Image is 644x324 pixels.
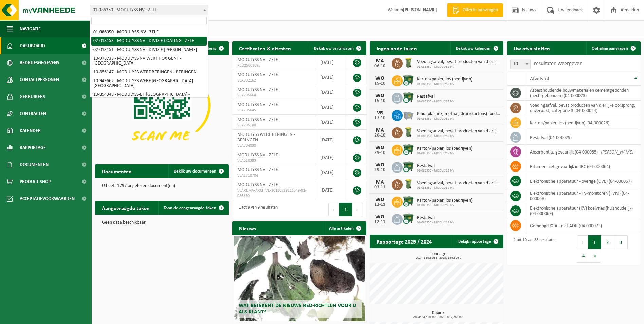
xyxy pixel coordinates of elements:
[20,105,46,122] span: Contracten
[373,150,387,155] div: 29-10
[525,174,641,188] td: elektronische apparatuur - overige (OVE) (04-000067)
[237,123,310,128] span: VLA705100
[373,311,503,319] h3: Kubiek
[20,37,45,54] span: Dashboard
[373,316,503,319] span: 2024: 84,120 m3 - 2025: 807,260 m3
[403,178,414,190] img: WB-0140-HPE-GN-50
[417,198,472,203] span: Karton/papier, los (bedrijven)
[201,46,216,51] span: Verberg
[237,132,295,143] span: MODULYSS WERF BERINGEN - BERINGEN
[417,134,500,138] span: 01-086350 - MODULYSS NV
[601,235,614,249] button: 2
[237,87,278,92] span: MODULYSS NV - ZELE
[237,78,310,83] span: VLA902162
[237,152,278,158] span: MODULYSS NV - ZELE
[417,186,500,190] span: 01-086350 - MODULYSS NV
[530,76,549,82] span: Afvalstof
[324,221,366,235] a: Alle artikelen
[370,41,424,55] h2: Ingeplande taken
[525,203,641,218] td: elektronische apparatuur (KV) koelvries (huishoudelijk) (04-000069)
[370,235,439,248] h2: Rapportage 2025 / 2024
[315,165,346,180] td: [DATE]
[315,100,346,115] td: [DATE]
[403,92,414,103] img: WB-1100-CU
[373,214,387,220] div: WO
[20,54,59,71] span: Bedrijfsgegevens
[417,94,454,100] span: Restafval
[525,145,641,159] td: absorbentia, gevaarlijk (04-000055) |
[417,82,472,86] span: 01-086350 - MODULYSS NV
[315,180,346,200] td: [DATE]
[403,7,437,13] strong: [PERSON_NAME]
[586,41,640,55] a: Ophaling aanvragen
[352,203,363,216] button: Next
[237,108,310,113] span: VLA705645
[237,57,278,62] span: MODULYSS NV - ZELE
[237,167,278,173] span: MODULYSS NV - ZELE
[450,41,503,55] a: Bekijk uw kalender
[511,59,530,69] span: 10
[315,150,346,165] td: [DATE]
[447,3,503,17] a: Offerte aanvragen
[373,81,387,86] div: 15-10
[534,61,582,66] label: resultaten weergeven
[102,184,222,188] p: U heeft 1797 ongelezen document(en).
[328,203,339,216] button: Previous
[237,117,278,122] span: MODULYSS NV - ZELE
[20,88,45,105] span: Gebruikers
[20,71,59,88] span: Contactpersonen
[315,115,346,130] td: [DATE]
[417,169,454,173] span: 01-086350 - MODULYSS NV
[525,218,641,233] td: gemengd KGA - niet ADR (04-000073)
[403,161,414,173] img: WB-1100-CU
[577,249,590,263] button: 4
[588,235,601,249] button: 1
[525,115,641,130] td: karton/papier, los (bedrijven) (04-000026)
[315,85,346,100] td: [DATE]
[91,46,207,54] li: 02-013151 - MODULYSS NV - DIVISIE [PERSON_NAME]
[237,182,278,187] span: MODULYSS NV - ZELE
[373,128,387,133] div: MA
[234,236,365,321] a: Wat betekent de nieuwe RED-richtlijn voor u als klant?
[403,57,414,69] img: WB-0140-HPE-GN-50
[373,252,503,260] h3: Tonnage
[91,54,207,68] li: 10-978733 - MODULYSS NV WERF HOX GENT - [GEOGRAPHIC_DATA]
[417,65,500,69] span: 01-086350 - MODULYSS NV
[95,55,229,156] img: Download de VHEPlus App
[373,220,387,224] div: 12-11
[315,55,346,70] td: [DATE]
[91,90,207,104] li: 10-854348 - MODULYSS-BT [GEOGRAPHIC_DATA] - [GEOGRAPHIC_DATA]
[403,144,414,155] img: WB-1100-CU
[90,5,208,15] span: 01-086350 - MODULYSS NV - ZELE
[403,213,414,224] img: WB-1100-CU
[403,74,414,86] img: WB-1100-CU
[239,303,356,315] span: Wat betekent de nieuwe RED-richtlijn voor u als klant?
[95,201,157,214] h2: Aangevraagde taken
[417,215,454,221] span: Restafval
[590,249,601,263] button: Next
[373,145,387,150] div: WO
[373,202,387,207] div: 12-11
[507,41,557,55] h2: Uw afvalstoffen
[339,203,352,216] button: 1
[168,164,228,178] a: Bekijk uw documenten
[525,159,641,174] td: bitumen niet gevaarlijk in IBC (04-000064)
[456,46,491,51] span: Bekijk uw kalender
[236,202,278,217] div: 1 tot 9 van 9 resultaten
[373,93,387,98] div: WO
[373,168,387,173] div: 29-10
[91,28,207,37] li: 01-086350 - MODULYSS NV - ZELE
[373,64,387,69] div: 06-10
[232,41,298,55] h2: Certificaten & attesten
[237,188,310,199] span: VLAREMA-ARCHIVE-20130529211549-01-086350
[525,130,641,145] td: restafval (04-000029)
[164,206,216,210] span: Toon de aangevraagde taken
[417,59,500,65] span: Voedingsafval, bevat producten van dierlijke oorsprong, onverpakt, categorie 3
[403,196,414,207] img: WB-1100-CU
[91,77,207,90] li: 10-949662 - MODULYSS WERF [GEOGRAPHIC_DATA] - [GEOGRAPHIC_DATA]
[196,41,228,55] button: Verberg
[417,146,472,151] span: Karton/papier, los (bedrijven)
[417,181,500,186] span: Voedingsafval, bevat producten van dierlijke oorsprong, onverpakt, categorie 3
[237,102,278,107] span: MODULYSS NV - ZELE
[158,201,228,215] a: Toon de aangevraagde taken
